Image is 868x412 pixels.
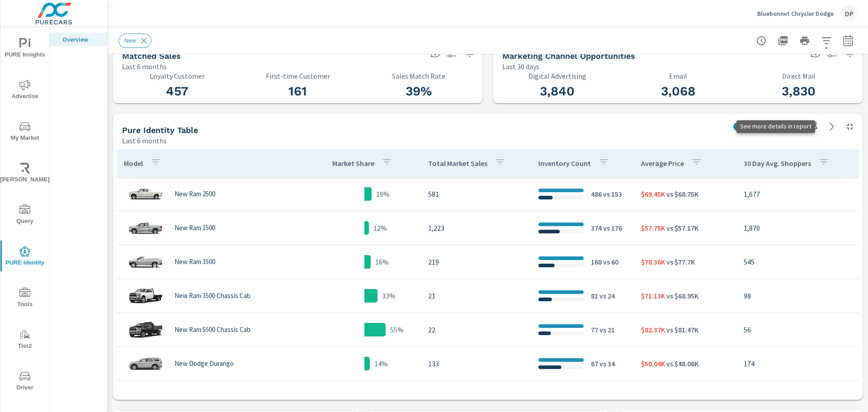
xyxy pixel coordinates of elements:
[598,358,615,369] p: vs 34
[538,159,591,168] p: Inventory Count
[428,324,524,335] p: 22
[50,33,107,46] div: Overview
[598,324,615,335] p: vs 21
[591,324,598,335] p: 77
[3,329,47,351] span: Tier2
[3,80,47,102] span: Advertise
[757,9,834,18] p: Bluebonnet Chrysler Dodge
[841,5,857,22] div: DP
[428,189,524,199] p: 581
[127,214,164,242] img: glamour
[744,358,851,369] p: 174
[127,282,164,309] img: glamour
[602,256,618,267] p: vs 60
[641,256,665,267] p: $78.36K
[122,125,198,135] h5: Pure Identity Table
[119,37,142,44] span: New
[598,290,615,301] p: vs 24
[665,256,695,267] p: vs $77.7K
[363,72,473,80] p: Sales Match Rate
[665,223,698,233] p: vs $57.17K
[118,33,151,48] div: New
[774,122,785,131] p: MKT
[623,72,733,80] p: Email
[428,223,524,233] p: 1,223
[591,223,602,233] p: 374
[502,61,539,72] p: Last 30 days
[428,358,524,369] p: 133
[175,258,215,266] p: New Ram 3500
[175,190,215,198] p: New Ram 2500
[641,358,665,369] p: $50.04K
[591,256,602,267] p: 168
[3,246,47,268] span: PURE Identity
[788,119,803,134] button: Make Fullscreen
[817,32,835,50] button: Apply Filters
[665,358,698,369] p: vs $48.06K
[127,248,164,275] img: glamour
[602,223,622,233] p: vs 176
[502,72,612,80] p: Digital Advertising
[363,84,473,99] h3: 39%
[62,35,100,44] p: Overview
[745,122,755,131] p: You
[374,358,388,369] p: 14%
[3,163,47,185] span: [PERSON_NAME]
[127,350,164,377] img: glamour
[744,189,851,199] p: 1,677
[744,256,851,267] p: 545
[744,72,854,80] p: Direct Mail
[122,135,167,146] p: Last 6 months
[641,159,684,168] p: Average Price
[428,256,524,267] p: 219
[602,189,622,199] p: vs 153
[665,324,698,335] p: vs $81.47K
[175,360,234,368] p: New Dodge Durango
[127,180,164,208] img: glamour
[3,204,47,227] span: Query
[390,324,404,335] p: 55%
[428,290,524,301] p: 21
[502,84,612,99] h3: 3,840
[3,38,47,60] span: PURE Insights
[175,224,215,232] p: New Ram 1500
[665,290,698,301] p: vs $68.95K
[332,159,374,168] p: Market Share
[3,371,47,393] span: Driver
[122,51,181,61] h5: Matched Sales
[641,223,665,233] p: $57.75K
[122,61,167,72] p: Last 6 months
[744,84,854,99] h3: 3,830
[382,290,396,301] p: 33%
[744,290,851,301] p: 98
[843,119,857,134] button: Minimize Widget
[839,32,857,50] button: Select Date Range
[376,189,390,199] p: 19%
[744,223,851,233] p: 1,870
[744,159,811,168] p: 30 Day Avg. Shoppers
[3,121,47,143] span: My Market
[807,119,821,134] span: Save this to your personalized report
[641,324,665,335] p: $82.37K
[3,288,47,310] span: Tools
[175,326,250,334] p: New Ram 5500 Chassis Cab
[774,32,792,50] button: "Export Report to PDF"
[375,256,389,267] p: 16%
[502,51,635,61] h5: Marketing Channel Opportunities
[796,32,814,50] button: Print Report
[623,84,733,99] h3: 3,068
[744,324,851,335] p: 56
[373,223,387,233] p: 12%
[428,159,487,168] p: Total Market Sales
[175,292,250,300] p: New Ram 3500 Chassis Cab
[665,189,698,199] p: vs $68.75K
[124,159,143,168] p: Model
[641,189,665,199] p: $69.45K
[641,290,665,301] p: $71.13K
[591,358,598,369] p: 67
[122,72,232,80] p: Loyalty Customer
[243,84,353,99] h3: 161
[243,72,353,80] p: First-time Customer
[127,316,164,343] img: glamour
[122,84,232,99] h3: 457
